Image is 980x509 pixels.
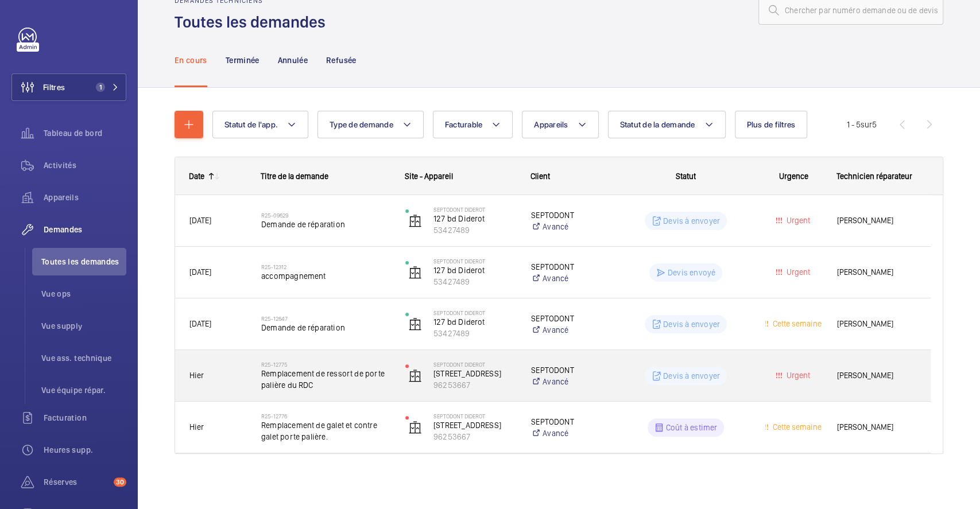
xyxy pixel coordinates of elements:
p: SEPTODONT [531,209,606,221]
span: Remplacement de ressort de porte palière du RDC [261,368,390,391]
h2: R25-12776 [261,413,390,419]
p: Terminée [226,55,259,66]
p: SEPTODONT [531,261,606,273]
span: Demande de réparation [261,322,390,333]
p: 127 bd Diderot [433,316,516,328]
p: 53427489 [433,224,516,236]
span: Demande de réparation [261,219,390,230]
span: accompagnement [261,270,390,282]
span: Vue ops [41,288,126,300]
p: Refusée [326,55,356,66]
a: Avancé [531,273,606,284]
button: Type de demande [317,111,424,138]
span: [DATE] [189,319,211,328]
p: Devis à envoyer [663,370,720,382]
span: Cette semaine [770,319,822,328]
p: Coût à estimer [666,422,718,433]
span: Type de demande [330,120,393,129]
img: elevator.svg [408,421,422,434]
span: Hier [189,371,204,380]
span: [PERSON_NAME] [837,369,916,382]
span: [PERSON_NAME] [837,421,916,434]
span: Remplacement de galet et contre galet porte palière. [261,419,390,442]
p: 96253667 [433,431,516,442]
span: [PERSON_NAME] [837,214,916,227]
p: Septodont DIDEROT [433,413,516,419]
span: Cette semaine [770,422,822,432]
span: Urgence [779,172,808,181]
span: Urgent [784,267,810,277]
button: Statut de la demande [608,111,726,138]
a: Avancé [531,428,606,439]
button: Filtres1 [11,73,126,101]
p: [STREET_ADDRESS] [433,368,516,379]
p: En cours [175,55,207,66]
button: Facturable [433,111,513,138]
span: Réserves [44,476,109,488]
img: elevator.svg [408,214,422,228]
span: Vue ass. technique [41,352,126,364]
h2: R25-12312 [261,263,390,270]
button: Appareils [522,111,598,138]
span: Appareils [44,192,126,203]
a: Avancé [531,376,606,387]
h1: Toutes les demandes [175,11,332,33]
p: Devis envoyé [668,267,715,278]
span: Urgent [784,216,810,225]
button: Plus de filtres [735,111,808,138]
h2: R25-09629 [261,212,390,219]
span: [DATE] [189,267,211,277]
p: SEPTODONT [531,416,606,428]
p: 96253667 [433,379,516,391]
h2: R25-12647 [261,315,390,322]
span: Facturation [44,412,126,423]
p: SEPTODONT [531,313,606,324]
span: Heures supp. [44,444,126,456]
p: SEPTODONT [531,364,606,376]
h2: R25-12775 [261,361,390,368]
span: Site - Appareil [405,172,453,181]
span: Urgent [784,371,810,380]
a: Avancé [531,324,606,336]
span: Statut de l'app. [224,120,278,129]
p: 53427489 [433,276,516,287]
p: [STREET_ADDRESS] [433,419,516,431]
span: 30 [114,477,126,487]
span: Statut [676,172,696,181]
span: Toutes les demandes [41,256,126,267]
button: Statut de l'app. [212,111,308,138]
span: Titre de la demande [261,172,328,181]
span: Facturable [445,120,483,129]
p: Annulée [278,55,308,66]
a: Avancé [531,221,606,232]
p: Devis à envoyer [663,215,720,227]
p: 127 bd Diderot [433,265,516,276]
span: 1 [96,83,105,92]
p: Septodont DIDEROT [433,206,516,213]
span: Hier [189,422,204,432]
span: Filtres [43,81,65,93]
span: sur [861,120,872,129]
span: [PERSON_NAME] [837,317,916,331]
span: Client [530,172,550,181]
p: 53427489 [433,328,516,339]
div: Date [189,172,204,181]
span: Demandes [44,224,126,235]
span: Vue supply [41,320,126,332]
span: Tableau de bord [44,127,126,139]
p: 127 bd Diderot [433,213,516,224]
img: elevator.svg [408,266,422,279]
p: Devis à envoyer [663,318,720,330]
span: [DATE] [189,216,211,225]
span: Appareils [534,120,568,129]
span: Activités [44,160,126,171]
p: Septodont DIDEROT [433,361,516,368]
span: Vue équipe répar. [41,384,126,396]
p: Septodont DIDEROT [433,258,516,265]
span: Plus de filtres [747,120,796,129]
span: Statut de la demande [620,120,695,129]
img: elevator.svg [408,317,422,331]
span: 1 - 5 5 [847,121,877,129]
img: elevator.svg [408,369,422,383]
span: Technicien réparateur [836,172,912,181]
